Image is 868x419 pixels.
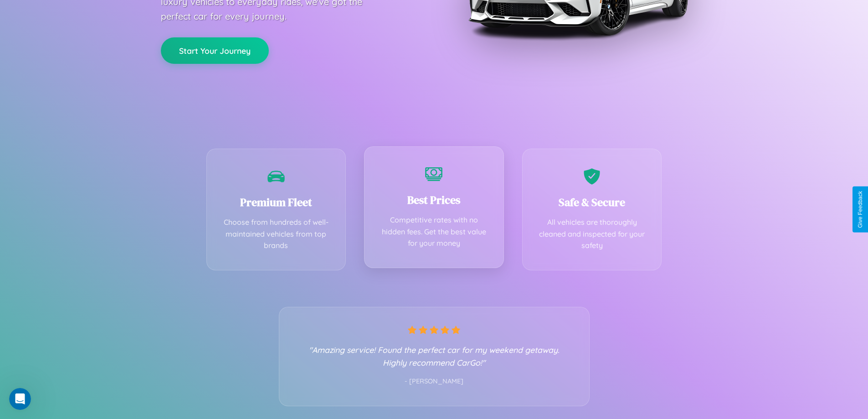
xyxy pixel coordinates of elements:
p: All vehicles are thoroughly cleaned and inspected for your safety [536,217,648,252]
p: Choose from hundreds of well-maintained vehicles from top brands [221,217,332,252]
p: "Amazing service! Found the perfect car for my weekend getaway. Highly recommend CarGo!" [298,343,571,369]
p: Competitive rates with no hidden fees. Get the best value for your money [378,214,490,249]
h3: Safe & Secure [536,195,648,210]
h3: Premium Fleet [221,195,332,210]
button: Start Your Journey [161,37,269,64]
h3: Best Prices [378,192,490,207]
iframe: Intercom live chat [9,388,31,410]
p: - [PERSON_NAME] [298,376,571,388]
div: Give Feedback [857,191,863,228]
